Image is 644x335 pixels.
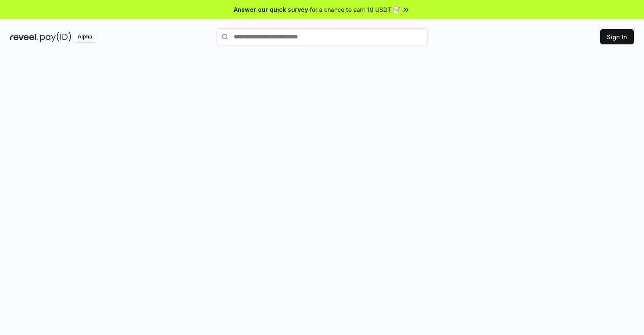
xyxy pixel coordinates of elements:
[310,5,400,14] span: for a chance to earn 10 USDT 📝
[73,32,97,42] div: Alpha
[234,5,308,14] span: Answer our quick survey
[40,32,71,42] img: pay_id
[10,32,38,42] img: reveel_dark
[600,29,634,44] button: Sign In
